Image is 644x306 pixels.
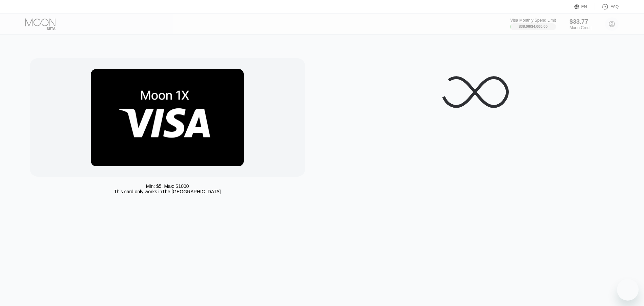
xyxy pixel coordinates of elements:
[510,18,556,30] div: Visa Monthly Spend Limit$38.06/$4,000.00
[617,279,639,301] iframe: Кнопка запуска окна обмена сообщениями
[574,3,595,10] div: EN
[510,18,556,23] div: Visa Monthly Spend Limit
[595,3,619,10] div: FAQ
[114,189,221,194] div: This card only works in The [GEOGRAPHIC_DATA]
[519,24,548,28] div: $38.06 / $4,000.00
[581,4,587,9] div: EN
[611,4,619,9] div: FAQ
[146,183,189,189] div: Min: $ 5 , Max: $ 1000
